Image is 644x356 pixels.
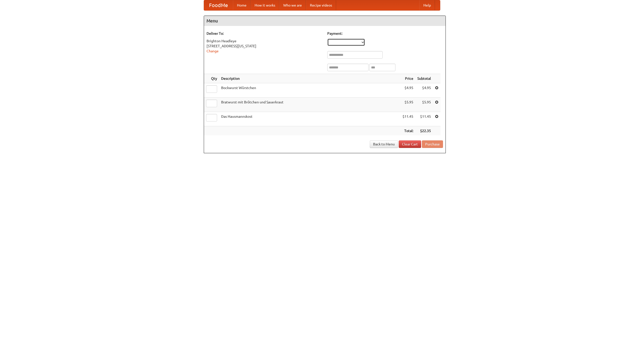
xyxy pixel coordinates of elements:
[400,83,415,98] td: $4.95
[233,0,251,10] a: Home
[279,0,306,10] a: Who we are
[370,140,398,148] a: Back to Menu
[251,0,279,10] a: How it works
[399,140,421,148] a: Clear Cart
[400,112,415,126] td: $11.45
[219,83,400,98] td: Bockwurst Würstchen
[219,112,400,126] td: Das Hausmannskost
[419,0,435,10] a: Help
[422,140,443,148] button: Purchase
[415,83,433,98] td: $4.95
[219,74,400,83] th: Description
[219,98,400,112] td: Bratwurst mit Brötchen und Sauerkraut
[204,0,233,10] a: FoodMe
[204,74,219,83] th: Qty
[306,0,336,10] a: Recipe videos
[415,74,433,83] th: Subtotal
[415,98,433,112] td: $5.95
[400,126,415,136] th: Total:
[415,126,433,136] th: $22.35
[400,74,415,83] th: Price
[207,38,322,44] div: Brighton Headleye
[207,31,322,36] h5: Deliver To:
[327,31,443,36] h5: Payment:
[204,16,446,26] h4: Menu
[207,44,322,49] div: [STREET_ADDRESS][US_STATE]
[207,49,219,53] a: Change
[415,112,433,126] td: $11.45
[400,98,415,112] td: $5.95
